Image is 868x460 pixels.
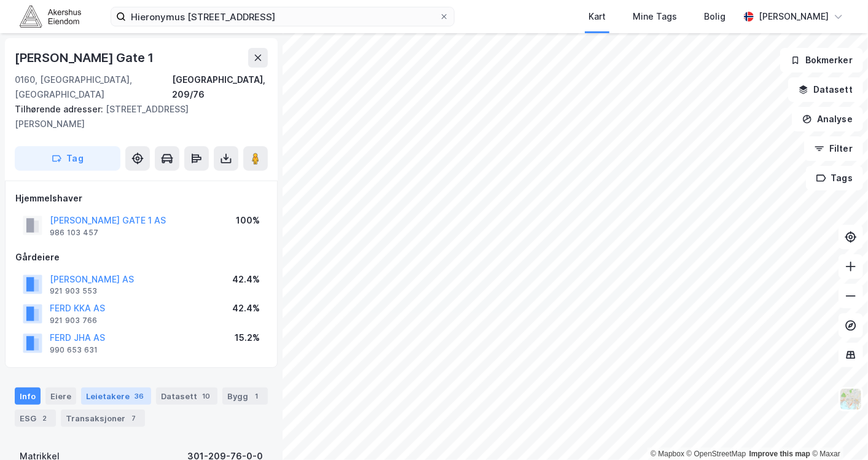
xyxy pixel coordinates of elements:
[172,72,268,102] div: [GEOGRAPHIC_DATA], 209/76
[788,77,863,102] button: Datasett
[806,166,863,190] button: Tags
[749,450,810,458] a: Improve this map
[15,410,56,427] div: ESG
[81,388,151,405] div: Leietakere
[15,48,156,68] div: [PERSON_NAME] Gate 1
[15,146,120,171] button: Tag
[759,9,829,24] div: [PERSON_NAME]
[15,102,258,131] div: [STREET_ADDRESS][PERSON_NAME]
[156,388,217,405] div: Datasett
[651,450,684,458] a: Mapbox
[807,401,868,460] iframe: Chat Widget
[50,286,97,296] div: 921 903 553
[39,412,51,424] div: 2
[128,412,140,424] div: 7
[50,316,97,326] div: 921 903 766
[588,9,606,24] div: Kart
[45,388,76,405] div: Eiere
[780,48,863,72] button: Bokmerker
[633,9,677,24] div: Mine Tags
[50,228,98,238] div: 986 103 457
[20,6,81,27] img: akershus-eiendom-logo.9091f326c980b4bce74ccdd9f866810c.svg
[232,272,260,287] div: 42.4%
[807,401,868,460] div: Kontrollprogram for chat
[50,345,98,355] div: 990 653 631
[235,330,260,345] div: 15.2%
[222,388,268,405] div: Bygg
[15,191,267,206] div: Hjemmelshaver
[251,390,263,402] div: 1
[61,410,145,427] div: Transaksjoner
[792,107,863,131] button: Analyse
[687,450,746,458] a: OpenStreetMap
[15,72,172,102] div: 0160, [GEOGRAPHIC_DATA], [GEOGRAPHIC_DATA]
[804,136,863,161] button: Filter
[15,104,106,114] span: Tilhørende adresser:
[232,301,260,316] div: 42.4%
[200,390,213,402] div: 10
[236,213,260,228] div: 100%
[839,388,862,411] img: Z
[126,7,439,26] input: Søk på adresse, matrikkel, gårdeiere, leietakere eller personer
[15,250,267,265] div: Gårdeiere
[704,9,725,24] div: Bolig
[15,388,41,405] div: Info
[132,390,146,402] div: 36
